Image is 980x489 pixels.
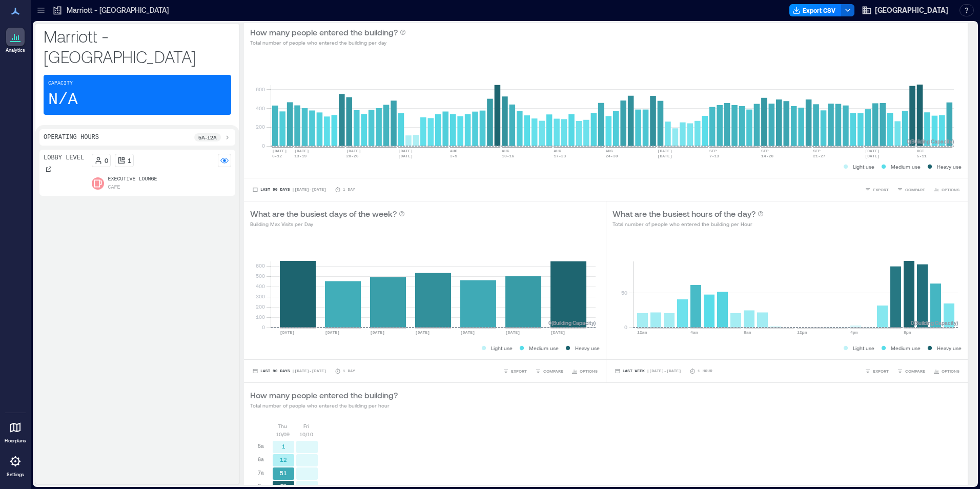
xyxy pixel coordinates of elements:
[343,368,355,374] p: 1 Day
[256,293,265,299] tspan: 300
[605,149,613,153] text: AUG
[690,330,698,335] text: 4am
[605,154,618,158] text: 24-30
[658,154,672,158] text: [DATE]
[325,330,340,335] text: [DATE]
[873,187,889,193] span: EXPORT
[891,162,921,171] p: Medium use
[256,314,265,320] tspan: 100
[859,2,951,18] button: [GEOGRAPHIC_DATA]
[853,344,874,352] p: Light use
[256,124,265,130] tspan: 200
[621,290,627,296] tspan: 50
[789,4,842,16] button: Export CSV
[931,185,962,195] button: OPTIONS
[398,149,413,153] text: [DATE]
[250,208,397,220] p: What are the busiest days of the week?
[942,187,959,193] span: OPTIONS
[256,262,265,269] tspan: 600
[529,344,559,352] p: Medium use
[937,162,962,171] p: Heavy use
[294,149,309,153] text: [DATE]
[575,344,600,352] p: Heavy use
[294,154,307,158] text: 13-19
[850,330,858,335] text: 4pm
[450,149,458,153] text: AUG
[258,455,264,463] p: 6a
[491,344,513,352] p: Light use
[280,456,287,463] text: 12
[258,468,264,477] p: 7a
[105,156,108,165] p: 0
[761,154,773,158] text: 14-20
[813,149,821,153] text: SEP
[250,389,398,401] p: How many people entered the building?
[272,154,282,158] text: 6-12
[624,324,627,330] tspan: 0
[250,26,398,38] p: How many people entered the building?
[250,185,329,195] button: Last 90 Days |[DATE]-[DATE]
[282,443,285,450] text: 1
[415,330,430,335] text: [DATE]
[917,154,927,158] text: 5-11
[797,330,807,335] text: 12pm
[873,368,889,374] span: EXPORT
[863,366,891,376] button: EXPORT
[67,5,169,15] p: Marriott - [GEOGRAPHIC_DATA]
[865,154,880,158] text: [DATE]
[272,149,287,153] text: [DATE]
[128,156,131,165] p: 1
[511,368,527,374] span: EXPORT
[709,154,719,158] text: 7-13
[709,149,717,153] text: SEP
[44,26,231,67] p: Marriott - [GEOGRAPHIC_DATA]
[502,149,509,153] text: AUG
[895,185,927,195] button: COMPARE
[346,149,361,153] text: [DATE]
[256,105,265,111] tspan: 400
[256,86,265,92] tspan: 600
[875,5,948,15] span: [GEOGRAPHIC_DATA]
[256,303,265,310] tspan: 200
[2,415,29,447] a: Floorplans
[658,149,672,153] text: [DATE]
[905,368,925,374] span: COMPARE
[258,442,264,450] p: 5a
[276,430,290,438] p: 10/09
[346,154,358,158] text: 20-26
[7,472,24,478] p: Settings
[6,47,25,53] p: Analytics
[931,366,962,376] button: OPTIONS
[865,149,880,153] text: [DATE]
[891,344,921,352] p: Medium use
[278,422,287,430] p: Thu
[917,149,925,153] text: OCT
[3,449,28,481] a: Settings
[460,330,475,335] text: [DATE]
[863,185,891,195] button: EXPORT
[108,175,157,184] p: Executive Lounge
[905,187,925,193] span: COMPARE
[942,368,959,374] span: OPTIONS
[554,154,566,158] text: 17-23
[3,25,28,56] a: Analytics
[550,330,565,335] text: [DATE]
[554,149,561,153] text: AUG
[48,79,73,88] p: Capacity
[450,154,458,158] text: 3-9
[250,366,329,376] button: Last 90 Days |[DATE]-[DATE]
[44,154,84,162] p: Lobby Level
[761,149,769,153] text: SEP
[853,162,874,171] p: Light use
[612,220,764,228] p: Total number of people who entered the building per Hour
[612,366,683,376] button: Last Week |[DATE]-[DATE]
[533,366,565,376] button: COMPARE
[569,366,600,376] button: OPTIONS
[256,273,265,279] tspan: 500
[543,368,563,374] span: COMPARE
[48,90,78,110] p: N/A
[580,368,598,374] span: OPTIONS
[198,133,217,141] p: 5a - 12a
[250,401,398,410] p: Total number of people who entered the building per hour
[262,324,265,330] tspan: 0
